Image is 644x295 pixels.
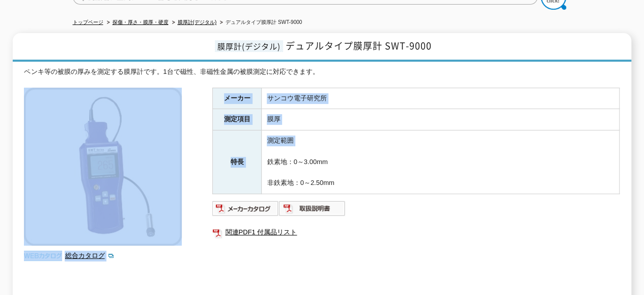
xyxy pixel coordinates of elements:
th: 特長 [213,130,262,194]
th: メーカー [213,88,262,109]
td: 測定範囲 鉄素地：0～3.00mm 非鉄素地：0～2.50mm [262,130,620,194]
img: デュアルタイプ膜厚計 SWT-9000 [24,88,182,246]
td: 膜厚 [262,109,620,130]
span: 膜厚計(デジタル) [215,40,283,52]
span: デュアルタイプ膜厚計 SWT-9000 [286,39,432,52]
td: サンコウ電子研究所 [262,88,620,109]
a: 総合カタログ [65,252,115,259]
img: webカタログ [24,251,62,261]
th: 測定項目 [213,109,262,130]
a: メーカーカタログ [212,207,279,214]
a: トップページ [73,19,103,25]
a: 関連PDF1 付属品リスト [212,226,620,239]
a: 探傷・厚さ・膜厚・硬度 [113,19,169,25]
a: 膜厚計(デジタル) [178,19,217,25]
li: デュアルタイプ膜厚計 SWT-9000 [218,17,302,28]
div: ペンキ等の被膜の厚みを測定する膜厚計です。1台で磁性、非磁性金属の被膜測定に対応できます。 [24,67,620,77]
img: メーカーカタログ [212,200,279,217]
img: 取扱説明書 [279,200,346,217]
a: 取扱説明書 [279,207,346,214]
